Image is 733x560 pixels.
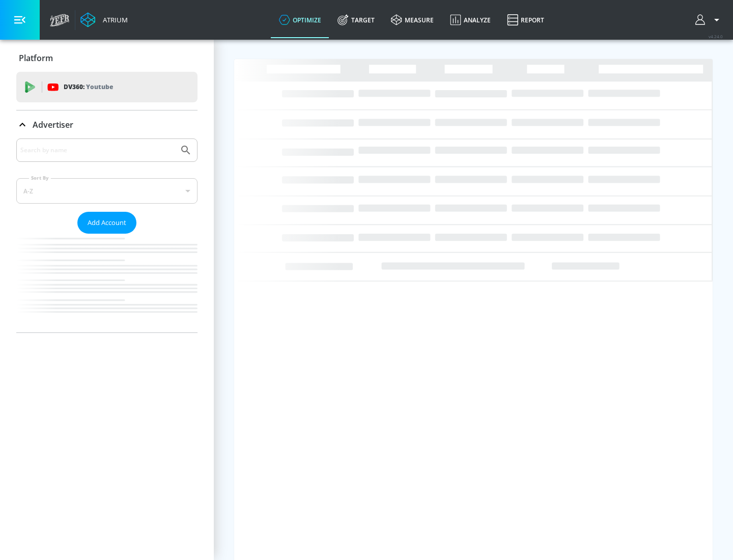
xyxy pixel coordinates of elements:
div: DV360: Youtube [16,72,198,102]
label: Sort By [29,175,51,181]
div: Platform [16,44,198,72]
a: Analyze [442,2,499,38]
span: Add Account [88,217,126,229]
a: Atrium [80,12,128,27]
a: Report [499,2,552,38]
a: measure [383,2,442,38]
div: Advertiser [16,110,198,139]
nav: list of Advertiser [16,234,198,332]
div: Advertiser [16,138,198,332]
button: Add Account [77,212,136,234]
div: Atrium [99,15,128,24]
a: optimize [271,2,329,38]
div: A-Z [16,178,198,204]
p: DV360: [64,81,113,93]
span: v 4.24.0 [709,34,723,39]
p: Platform [19,52,53,64]
p: Advertiser [33,119,73,130]
input: Search by name [20,144,175,157]
p: Youtube [86,81,113,92]
a: Target [329,2,383,38]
